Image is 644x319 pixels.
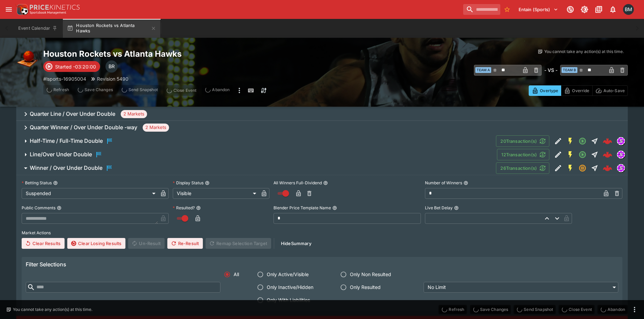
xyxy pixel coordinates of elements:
button: SGM Enabled [564,135,576,147]
button: Edit Detail [552,162,564,174]
p: Blender Price Template Name [273,205,331,211]
button: Re-Result [167,238,203,249]
div: Suspended [22,188,158,199]
p: Live Bet Delay [425,205,453,211]
a: 2b81c758-734c-4c34-8745-95bea3b6c52c [601,161,614,175]
span: Only Active/Visible [267,271,309,278]
span: Mark an event as closed and abandoned. [202,86,232,93]
div: simulator [617,137,625,145]
h6: Quarter Winner / Over Under Double -way [30,124,137,131]
button: Straight [589,162,601,174]
span: 2 Markets [121,111,147,117]
button: SGM Enabled [564,149,576,161]
button: Clear Losing Results [67,238,125,249]
button: more [630,305,639,314]
div: Byron Monk [623,4,634,15]
button: Public Comments [57,206,62,210]
p: Override [572,87,589,94]
div: Ben Raymond [105,60,118,73]
h6: Line/Over Under Double [30,151,92,158]
button: HideSummary [277,238,315,249]
div: Start From [529,85,628,96]
p: Resulted? [173,205,195,211]
img: PriceKinetics [30,5,80,10]
div: simulator [617,164,625,172]
span: Un-Result [128,238,164,249]
svg: Open [578,137,587,145]
label: Market Actions [22,228,622,238]
svg: Suspended [578,164,587,172]
h6: Quarter Line / Over Under Double [30,110,115,117]
img: Sportsbook Management [30,11,66,14]
p: Overtype [540,87,558,94]
button: SGM Enabled [564,162,576,174]
img: simulator [617,151,625,158]
button: Byron Monk [621,2,636,17]
span: 2 Markets [143,124,169,131]
span: Only Non Resulted [350,271,391,278]
img: simulator [617,137,625,145]
span: Only Inactive/Hidden [267,284,313,291]
span: All [234,271,239,278]
div: simulator [617,151,625,159]
img: basketball.png [16,49,38,70]
p: Copy To Clipboard [43,75,86,82]
button: Connected to PK [564,3,576,16]
h2: Copy To Clipboard [43,49,336,59]
p: Started -03:20:00 [55,63,96,70]
button: Documentation [593,3,605,16]
button: Auto-Save [592,85,628,96]
button: Display Status [205,181,210,185]
button: Half-Time / Full-Time Double [16,134,496,148]
button: Number of Winners [463,181,468,185]
button: All Winners Full-Dividend [323,181,328,185]
button: Edit Detail [552,149,564,161]
a: 1ce985dd-d7ea-4894-a4f4-8c27cefe8c1f [601,134,614,148]
button: Betting Status [53,181,58,185]
button: Blender Price Template Name [332,206,337,210]
p: Betting Status [22,180,52,186]
img: logo-cerberus--red.svg [603,163,612,173]
div: No Limit [424,282,618,293]
button: Select Tenant [515,4,562,15]
p: Auto-Save [603,87,625,94]
button: Line/Over Under Double [16,148,497,161]
img: PriceKinetics Logo [15,3,28,16]
button: Houston Rockets vs Atlanta Hawks [63,19,160,38]
button: Open [576,149,589,161]
button: Toggle light/dark mode [578,3,591,16]
button: 20Transaction(s) [496,135,549,147]
div: 2b81c758-734c-4c34-8745-95bea3b6c52c [603,163,612,173]
span: Team B [562,67,577,73]
h6: Winner / Over Under Double [30,164,102,171]
span: Mark an event as closed and abandoned. [597,305,628,312]
button: Straight [589,149,601,161]
div: ee30541f-a0aa-45ee-a063-2db7ef95eb2e [603,150,612,159]
button: Winner / Over Under Double [16,161,496,175]
button: Live Bet Delay [454,206,459,210]
button: Edit Detail [552,135,564,147]
img: logo-cerberus--red.svg [603,150,612,159]
h6: Half-Time / Full-Time Double [30,137,103,144]
button: No Bookmarks [502,4,512,15]
h6: - VS - [544,67,557,74]
p: Revision 5490 [97,75,128,82]
h6: Filter Selections [26,261,618,268]
button: Override [561,85,592,96]
div: Visible [173,188,259,199]
button: Open [576,135,589,147]
button: Straight [589,135,601,147]
span: Only Resulted [350,284,381,291]
button: Resulted? [196,206,201,210]
button: 26Transaction(s) [496,162,549,174]
button: 12Transaction(s) [497,149,549,160]
svg: Open [578,151,587,159]
div: 1ce985dd-d7ea-4894-a4f4-8c27cefe8c1f [603,136,612,146]
a: ee30541f-a0aa-45ee-a063-2db7ef95eb2e [601,148,614,161]
button: Notifications [607,3,619,16]
button: Suspended [576,162,589,174]
p: You cannot take any action(s) at this time. [544,49,624,55]
img: logo-cerberus--red.svg [603,136,612,146]
p: All Winners Full-Dividend [273,180,322,186]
